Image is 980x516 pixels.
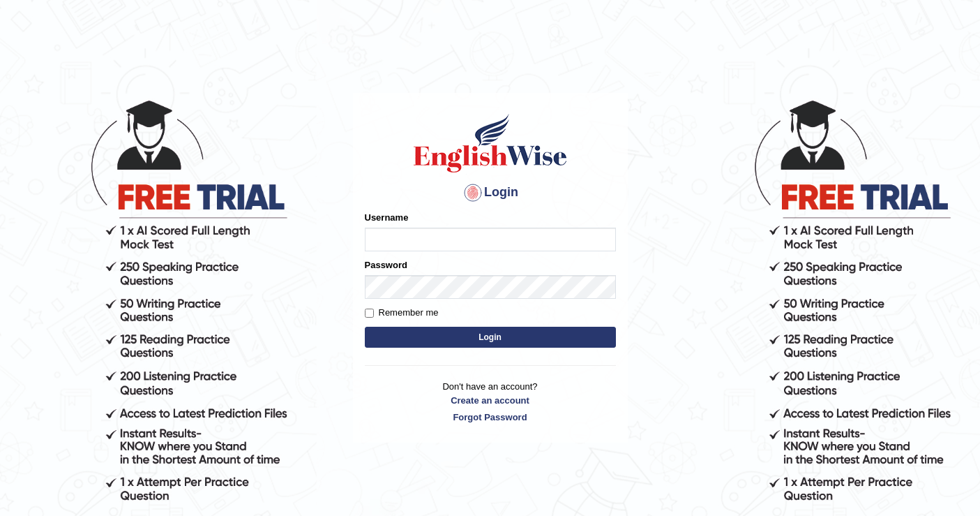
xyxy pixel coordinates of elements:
img: Logo of English Wise sign in for intelligent practice with AI [411,112,570,175]
h4: Login [365,182,616,204]
a: Create an account [365,394,616,407]
label: Remember me [365,306,439,320]
button: Login [365,327,616,348]
label: Password [365,258,407,272]
input: Remember me [365,309,374,318]
label: Username [365,211,409,224]
a: Forgot Password [365,411,616,424]
p: Don't have an account? [365,380,616,423]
